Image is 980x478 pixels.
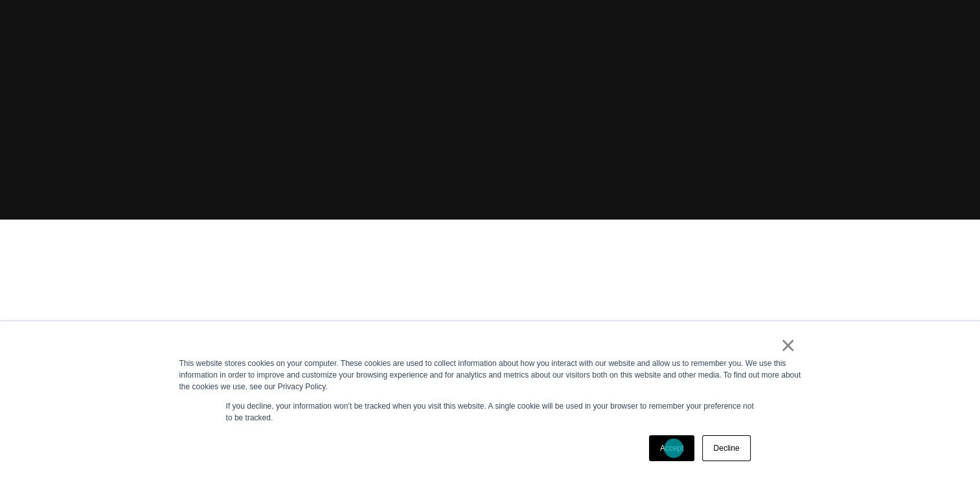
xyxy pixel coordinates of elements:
div: This website stores cookies on your computer. These cookies are used to collect information about... [179,358,801,393]
a: Content [231,317,375,367]
a: Creative [52,317,205,367]
a: Accept [649,435,695,461]
p: If you decline, your information won’t be tracked when you visit this website. A single cookie wi... [226,400,755,424]
span: , [386,317,398,367]
a: Decline [702,435,750,461]
a: × [781,339,796,351]
a: Commerce [401,317,600,367]
span: , [217,317,229,367]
